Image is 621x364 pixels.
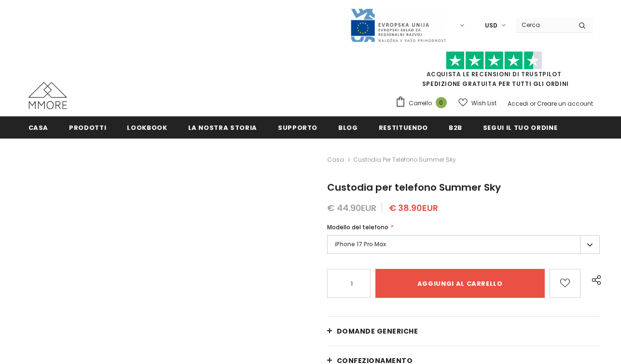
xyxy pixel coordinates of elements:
a: Creare un account [537,99,593,108]
a: Javni Razpis [350,21,446,29]
span: SPEDIZIONE GRATUITA PER TUTTI GLI ORDINI [395,56,593,88]
a: Carrello 0 [395,96,452,111]
span: € 44.90EUR [327,202,376,214]
span: supporto [278,123,317,132]
input: Aggiungi al carrello [375,269,545,298]
span: La nostra storia [188,123,257,132]
a: Casa [28,116,49,138]
a: Blog [338,116,358,138]
span: € 38.90EUR [389,202,438,214]
a: supporto [278,116,317,138]
span: Domande generiche [337,326,418,336]
img: Javni Razpis [350,8,446,43]
a: Lookbook [127,116,167,138]
span: USD [485,21,497,30]
a: Accedi [508,99,528,108]
input: Search Site [516,18,571,32]
span: or [530,99,536,108]
img: Fidati di Pilot Stars [446,51,542,70]
span: B2B [449,123,462,132]
a: Domande generiche [327,317,600,346]
span: Restituendo [379,123,428,132]
a: Prodotti [69,116,106,138]
span: Custodia per telefono Summer Sky [327,181,501,194]
a: Segui il tuo ordine [483,116,557,138]
span: Blog [338,123,358,132]
span: Prodotti [69,123,106,132]
img: Casi MMORE [28,82,67,109]
span: Carrello [409,98,432,108]
span: 0 [436,97,447,108]
a: B2B [449,116,462,138]
a: La nostra storia [188,116,257,138]
a: Restituendo [379,116,428,138]
span: Lookbook [127,123,167,132]
a: Casa [327,154,344,166]
a: Acquista le recensioni di TrustPilot [427,70,562,78]
span: Casa [28,123,49,132]
a: Wish List [458,95,497,112]
span: Custodia per telefono Summer Sky [353,154,456,166]
span: Segui il tuo ordine [483,123,557,132]
span: Modello del telefono [327,223,388,231]
span: Wish List [471,98,497,108]
label: iPhone 17 Pro Max [327,235,600,254]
